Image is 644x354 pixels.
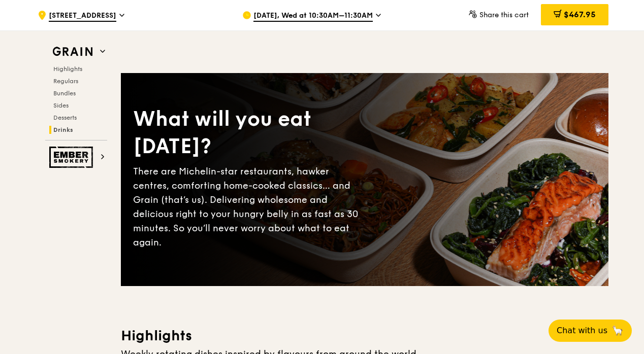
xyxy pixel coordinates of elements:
span: [STREET_ADDRESS] [49,11,116,22]
div: What will you eat [DATE]? [133,105,365,160]
span: Chat with us [557,325,607,337]
span: Drinks [53,126,73,133]
div: There are Michelin-star restaurants, hawker centres, comforting home-cooked classics… and Grain (... [133,164,365,250]
span: $467.95 [564,10,596,19]
h3: Highlights [121,327,608,345]
span: 🦙 [611,325,624,337]
span: Share this cart [479,11,529,19]
img: Grain web logo [49,43,96,61]
span: Regulars [53,78,78,85]
span: Highlights [53,65,82,73]
img: Ember Smokery web logo [49,147,96,168]
span: Bundles [53,90,76,97]
span: Desserts [53,114,77,121]
button: Chat with us🦙 [549,320,632,342]
span: [DATE], Wed at 10:30AM–11:30AM [253,11,373,22]
span: Sides [53,102,69,109]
